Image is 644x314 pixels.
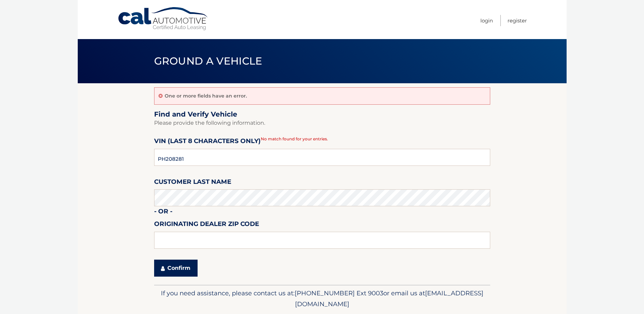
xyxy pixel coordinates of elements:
label: VIN (last 8 characters only) [154,136,261,149]
label: Originating Dealer Zip Code [154,219,259,231]
a: Cal Automotive [117,7,209,31]
span: No match found for your entries. [261,136,328,141]
a: Register [508,15,527,26]
button: Confirm [154,260,198,277]
p: If you need assistance, please contact us at: or email us at [159,288,486,310]
label: - or - [154,206,172,219]
label: Customer Last Name [154,177,231,189]
p: One or more fields have an error. [165,93,247,99]
span: Ground a Vehicle [154,55,262,67]
span: [EMAIL_ADDRESS][DOMAIN_NAME] [295,289,483,308]
h2: Find and Verify Vehicle [154,110,490,119]
p: Please provide the following information. [154,118,490,128]
span: [PHONE_NUMBER] Ext 9003 [295,289,383,297]
a: Login [480,15,493,26]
